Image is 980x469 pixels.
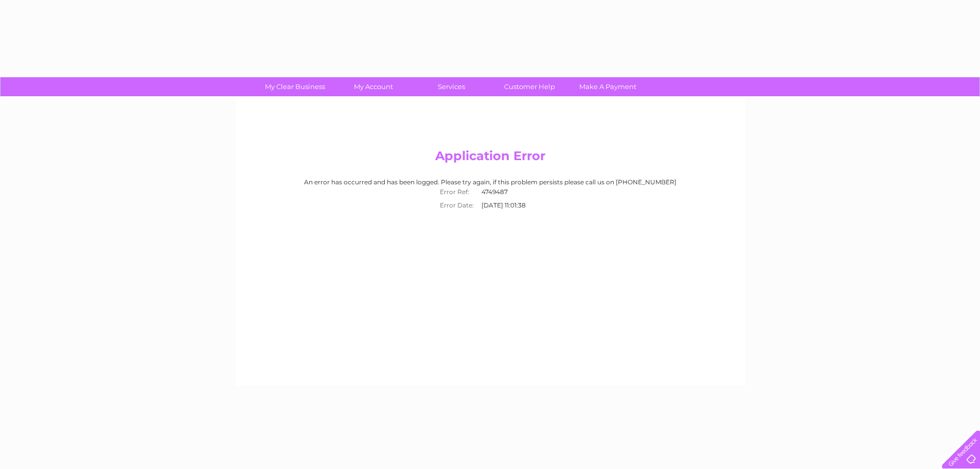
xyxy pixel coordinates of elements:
[245,179,735,212] div: An error has occurred and has been logged. Please try again, if this problem persists please call...
[487,77,572,96] a: Customer Help
[435,199,479,212] th: Error Date:
[435,185,479,199] th: Error Ref:
[409,77,494,96] a: Services
[245,149,735,168] h2: Application Error
[479,185,545,199] td: 4749487
[565,77,650,96] a: Make A Payment
[331,77,416,96] a: My Account
[479,199,545,212] td: [DATE] 11:01:38
[253,77,337,96] a: My Clear Business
